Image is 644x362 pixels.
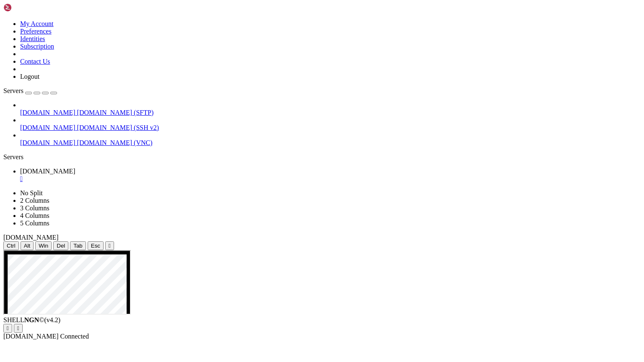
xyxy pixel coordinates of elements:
a: [DOMAIN_NAME] [DOMAIN_NAME] (SFTP) [20,109,641,116]
span: SHELL © [3,316,60,323]
span: [DOMAIN_NAME] (SSH v2) [77,124,159,131]
span: [DOMAIN_NAME] [3,333,59,340]
button: Del [53,241,68,250]
span: [DOMAIN_NAME] [20,168,75,175]
button:  [105,241,114,250]
span: Esc [91,243,100,249]
a: Contact Us [20,58,50,65]
a: [DOMAIN_NAME] [DOMAIN_NAME] (SSH v2) [20,124,641,132]
button: Esc [88,241,104,250]
a: h.ycloud.info [20,168,641,183]
li: [DOMAIN_NAME] [DOMAIN_NAME] (SFTP) [20,101,641,116]
span: Connected [60,333,89,340]
span: Del [57,243,65,249]
div:  [7,325,9,331]
a: [DOMAIN_NAME] [DOMAIN_NAME] (VNC) [20,139,641,147]
a:  [20,175,641,183]
img: Shellngn [3,3,52,12]
a: Identities [20,35,45,42]
button:  [14,324,23,333]
span: [DOMAIN_NAME] (VNC) [77,139,153,146]
button: Tab [70,241,86,250]
span: [DOMAIN_NAME] [20,124,75,131]
span: [DOMAIN_NAME] [3,234,59,241]
span: [DOMAIN_NAME] [20,139,75,146]
button:  [3,324,12,333]
div: Servers [3,153,641,161]
a: Servers [3,87,57,94]
a: Subscription [20,43,54,50]
span: Tab [73,243,83,249]
span: [DOMAIN_NAME] [20,109,75,116]
a: 2 Columns [20,197,49,204]
span: Alt [24,243,31,249]
a: No Split [20,189,43,197]
a: My Account [20,20,54,27]
span: Win [39,243,48,249]
b: NGN [24,316,39,323]
button: Ctrl [3,241,19,250]
a: 3 Columns [20,204,49,212]
a: Logout [20,73,39,80]
div:  [17,325,19,331]
a: 4 Columns [20,212,49,219]
li: [DOMAIN_NAME] [DOMAIN_NAME] (SSH v2) [20,116,641,132]
button: Alt [21,241,34,250]
a: 5 Columns [20,220,49,227]
span: Ctrl [7,243,16,249]
div:  [109,243,111,249]
a: Preferences [20,28,52,35]
button: Win [35,241,52,250]
li: [DOMAIN_NAME] [DOMAIN_NAME] (VNC) [20,132,641,147]
span: [DOMAIN_NAME] (SFTP) [77,109,154,116]
span: 4.2.0 [44,316,61,323]
span: Servers [3,87,23,94]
